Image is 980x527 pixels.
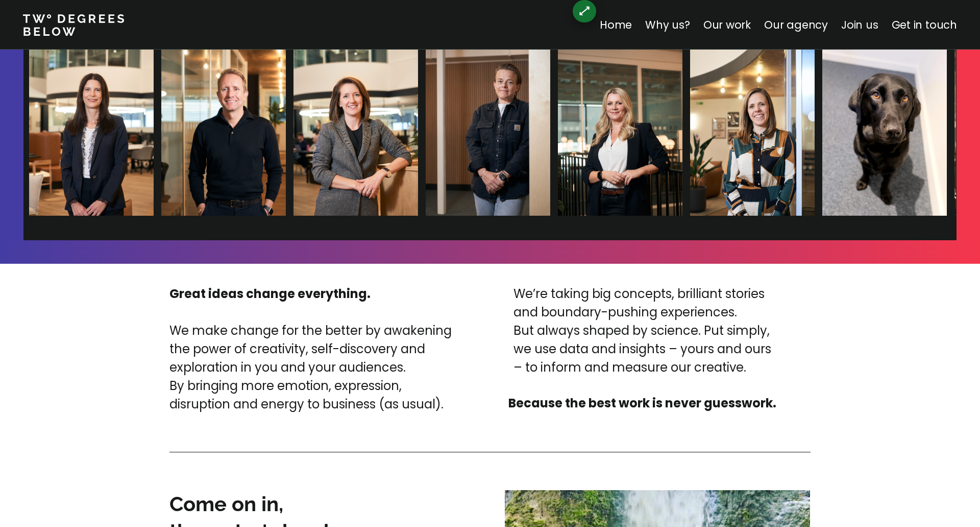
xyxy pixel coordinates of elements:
a: Home [600,17,632,32]
a: Our work [703,17,751,32]
div: ⟷ [576,3,593,20]
a: Join us [841,17,878,32]
img: Lizzie [690,50,814,216]
img: Dani [425,50,550,216]
a: Get in touch [892,17,957,32]
p: We make change for the better by awakening the power of creativity, self-discovery and exploratio... [169,322,462,414]
img: Halina [557,50,682,216]
img: Clare [29,50,153,216]
img: Gemma [293,50,418,216]
strong: Great ideas change everything. [169,285,371,302]
strong: Because the best work is never guesswork. [508,395,776,411]
a: Our agency [764,17,828,32]
img: James [161,50,285,216]
p: We’re taking big concepts, brilliant stories and boundary-pushing experiences. But always shaped ... [513,285,771,377]
a: Why us? [645,17,690,32]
